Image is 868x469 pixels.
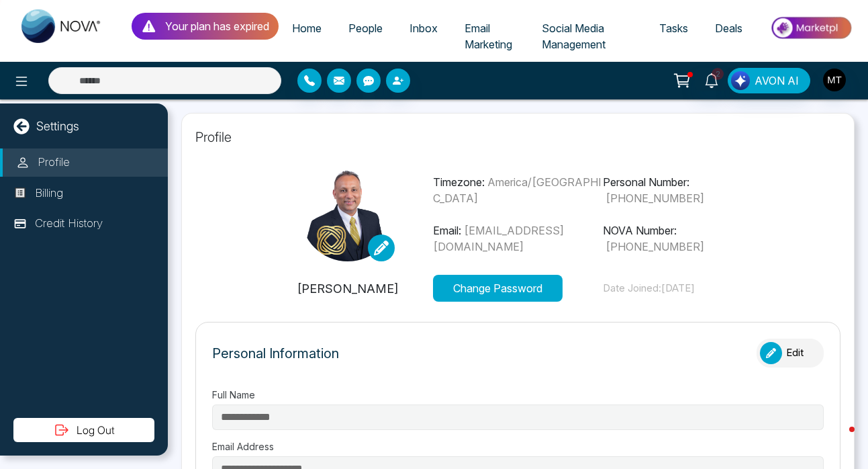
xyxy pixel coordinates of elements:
[528,15,646,57] a: Social Media Management
[433,275,563,302] button: Change Password
[465,22,512,51] span: Email Marketing
[433,222,604,255] p: Email:
[728,68,810,93] button: AVON AI
[433,175,601,205] span: America/[GEOGRAPHIC_DATA]
[823,69,846,91] img: User Avatar
[822,423,855,456] iframe: Intercom live chat
[36,117,79,135] p: Settings
[409,22,438,35] span: Inbox
[292,22,322,35] span: Home
[763,13,860,43] img: Market-place.gif
[603,281,773,296] p: Date Joined: [DATE]
[606,240,704,253] span: [PHONE_NUMBER]
[335,15,396,41] a: People
[396,15,451,41] a: Inbox
[433,174,604,206] p: Timezone:
[646,15,702,41] a: Tasks
[702,15,756,41] a: Deals
[542,22,606,51] span: Social Media Management
[603,174,773,206] p: Personal Number:
[715,22,742,35] span: Deals
[165,18,269,34] p: Your plan has expired
[279,15,335,41] a: Home
[195,127,840,147] p: Profile
[212,439,824,454] label: Email Address
[212,388,824,402] label: Full Name
[451,15,528,57] a: Email Marketing
[659,22,688,35] span: Tasks
[433,224,564,253] span: [EMAIL_ADDRESS][DOMAIN_NAME]
[695,68,728,91] a: 2
[712,68,724,80] span: 2
[348,22,383,35] span: People
[35,185,63,202] p: Billing
[212,343,339,364] p: Personal Information
[731,71,750,90] img: Lead Flow
[13,418,154,442] button: Log Out
[603,222,773,255] p: NOVA Number:
[262,280,433,298] p: [PERSON_NAME]
[757,339,824,368] button: Edit
[606,191,704,205] span: [PHONE_NUMBER]
[35,215,103,232] p: Credit History
[301,167,395,261] img: pic-with-logo.png
[21,9,102,43] img: Nova CRM Logo
[38,154,70,171] p: Profile
[755,73,799,89] span: AVON AI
